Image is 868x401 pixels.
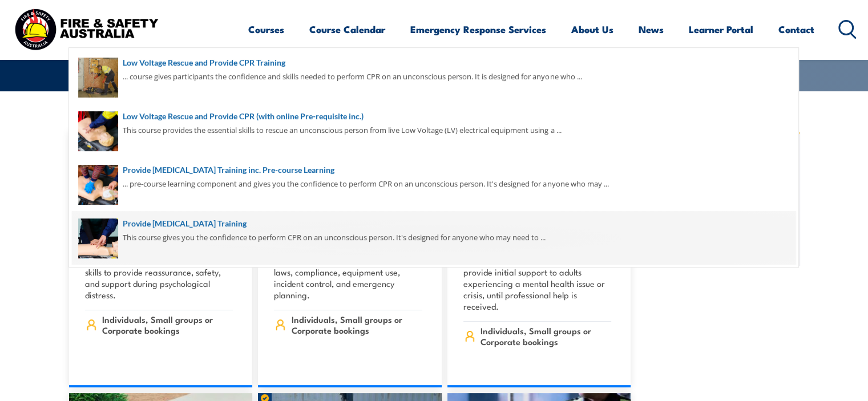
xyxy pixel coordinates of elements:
p: NSW Fire Safety Officer training for health sector staff, covering fire safety laws, compliance, ... [274,244,422,301]
p: Practical training for high-risk industries to equip personnel with the skills to provide reassur... [85,244,233,301]
a: Contact [778,14,814,44]
span: Individuals, Small groups or Corporate bookings [102,314,233,335]
p: This classroom-based course teaches you how to recognise, approach, and provide initial support t... [463,244,612,312]
a: Emergency Response Services [410,14,546,44]
span: Individuals, Small groups or Corporate bookings [481,325,611,347]
a: Learner Portal [689,14,753,44]
a: Provide [MEDICAL_DATA] Training inc. Pre-course Learning [78,164,789,176]
a: Low Voltage Rescue and Provide CPR (with online Pre-requisite inc.) [78,110,789,123]
a: News [639,14,664,44]
a: Low Voltage Rescue and Provide CPR Training [78,56,789,69]
a: Course Calendar [309,14,385,44]
a: Courses [248,14,284,44]
span: Individuals, Small groups or Corporate bookings [292,314,422,335]
a: Provide [MEDICAL_DATA] Training [78,217,789,230]
a: About Us [571,14,613,44]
